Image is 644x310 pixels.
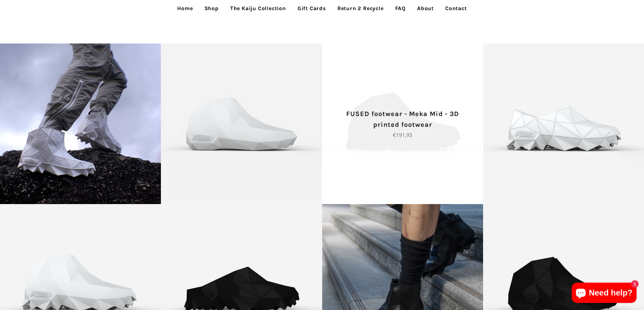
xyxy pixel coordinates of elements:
p: €191,95 [334,131,471,139]
p: FUSED footwear - Meka Mid - 3D printed footwear [334,109,471,130]
inbox-online-store-chat: Shopify online store chat [570,283,639,305]
a: [3D printed Shoes] - lightweight custom 3dprinted shoes sneakers sandals fused footwear [161,44,322,204]
a: [3D printed Shoes] - lightweight custom 3dprinted shoes sneakers sandals fused footwear [483,44,644,204]
a: [3D printed Shoes] - lightweight custom 3dprinted shoes sneakers sandals fused footwear FUSED foo... [322,44,483,204]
